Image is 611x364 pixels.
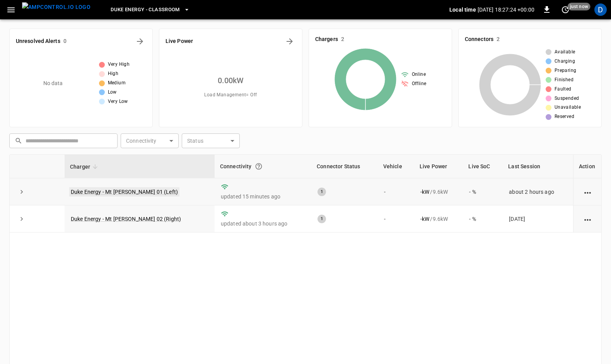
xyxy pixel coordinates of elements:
button: set refresh interval [559,3,572,16]
p: Local time [449,6,476,14]
h6: 2 [497,35,500,44]
h6: 0.00 kW [218,74,244,87]
h6: 2 [341,35,344,44]
span: High [108,70,119,78]
h6: Unresolved Alerts [16,37,60,46]
span: Very Low [108,98,128,106]
div: action cell options [583,188,592,196]
span: Charging [555,58,575,65]
span: Charger [70,162,100,171]
span: Faulted [555,85,572,93]
a: Duke Energy - Mt [PERSON_NAME] 01 (Left) [69,187,179,197]
button: All Alerts [134,35,146,48]
h6: Live Power [166,37,193,46]
span: Medium [108,79,126,87]
span: Finished [555,76,573,84]
span: just now [568,3,591,10]
span: Duke Energy - Classroom [111,5,180,14]
td: - % [463,178,503,205]
th: Connector Status [311,155,378,178]
h6: Chargers [315,35,338,44]
span: Unavailable [555,104,581,111]
div: profile-icon [594,3,607,16]
div: action cell options [583,215,592,223]
button: Duke Energy - Classroom [108,2,193,17]
p: - kW [420,215,429,223]
th: Action [573,155,601,178]
p: No data [43,79,63,87]
span: Online [412,71,426,79]
p: [DATE] 18:27:24 +00:00 [478,6,534,14]
td: - [378,178,414,205]
th: Live SoC [463,155,503,178]
div: / 9.6 kW [420,188,457,196]
th: Live Power [414,155,463,178]
p: - kW [420,188,429,196]
td: about 2 hours ago [503,178,573,205]
td: [DATE] [503,205,573,232]
span: Load Management = Off [204,91,257,99]
th: Vehicle [378,155,414,178]
p: updated about 3 hours ago [221,220,305,227]
td: - % [463,205,503,232]
h6: 0 [63,37,67,46]
th: Last Session [503,155,573,178]
a: Duke Energy - Mt [PERSON_NAME] 02 (Right) [71,216,181,222]
p: updated 15 minutes ago [221,193,305,200]
div: 1 [317,188,326,196]
button: Connection between the charger and our software. [252,159,266,173]
span: Suspended [555,95,579,103]
div: 1 [317,215,326,223]
span: Offline [412,80,427,88]
div: Connectivity [220,159,306,173]
button: expand row [16,213,27,225]
button: expand row [16,186,27,198]
span: Low [108,89,117,96]
span: Available [555,48,575,56]
span: Preparing [555,67,577,75]
td: - [378,205,414,232]
span: Very High [108,61,130,68]
h6: Connectors [465,35,493,44]
div: / 9.6 kW [420,215,457,223]
img: ampcontrol.io logo [22,2,90,12]
span: Reserved [555,113,574,121]
button: Energy Overview [283,35,296,48]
